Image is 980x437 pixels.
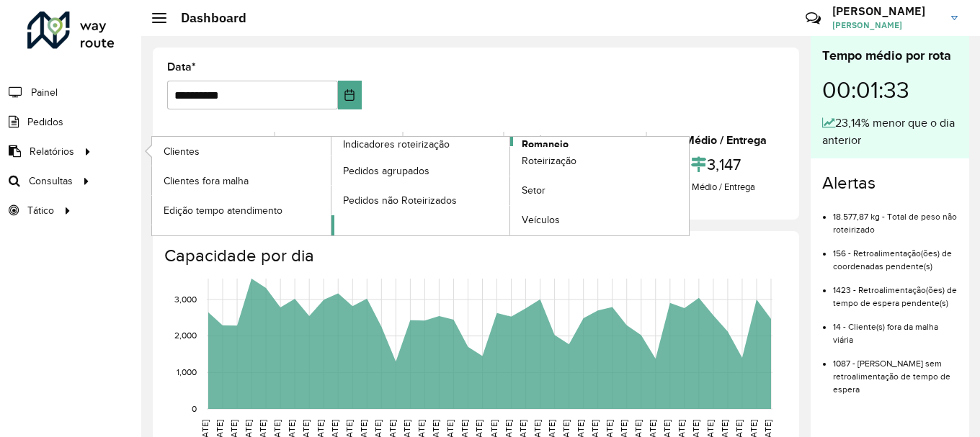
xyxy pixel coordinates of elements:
li: 1423 - Retroalimentação(ões) de tempo de espera pendente(s) [833,273,958,310]
a: Roteirização [510,147,689,176]
div: 00:01:33 [822,66,958,114]
div: Recargas [407,132,499,149]
h3: [PERSON_NAME] [832,4,940,18]
span: Indicadores roteirização [343,137,450,152]
span: Romaneio [522,137,569,152]
div: Média Capacidade [508,132,641,149]
div: Tempo médio por rota [822,46,958,66]
li: 18.577,87 kg - Total de peso não roteirizado [833,199,958,236]
text: 3,000 [174,294,197,304]
a: Indicadores roteirização [152,137,510,235]
a: Veículos [510,206,689,235]
div: Km Médio / Entrega [651,180,781,194]
div: Total de rotas [171,132,270,149]
span: Pedidos agrupados [343,163,429,179]
a: Edição tempo atendimento [152,196,331,225]
div: 23,14% menor que o dia anterior [822,114,958,149]
h4: Alertas [822,173,958,194]
text: 0 [192,404,197,413]
label: Data [167,58,196,76]
li: 14 - Cliente(s) fora da malha viária [833,310,958,346]
a: Setor [510,176,689,205]
a: Clientes fora malha [152,166,331,195]
text: 2,000 [174,331,197,341]
span: Veículos [522,212,560,227]
li: 1087 - [PERSON_NAME] sem retroalimentação de tempo de espera [833,346,958,396]
li: 156 - Retroalimentação(ões) de coordenadas pendente(s) [833,236,958,273]
h2: Dashboard [166,10,246,26]
span: Pedidos não Roteirizados [343,193,457,208]
span: Tático [27,203,54,218]
span: Relatórios [30,144,74,159]
text: 1,000 [177,367,197,377]
div: Total de entregas [279,132,398,149]
span: Setor [522,183,545,198]
a: Clientes [152,137,331,166]
span: [PERSON_NAME] [832,19,940,32]
span: Pedidos [27,114,63,130]
h4: Capacidade por dia [164,245,785,266]
span: Roteirização [522,153,576,168]
a: Pedidos agrupados [331,156,510,185]
a: Pedidos não Roteirizados [331,186,510,215]
button: Choose Date [338,81,362,109]
span: Edição tempo atendimento [164,203,282,218]
a: Contato Rápido [798,3,829,34]
span: Consultas [29,174,73,189]
span: Painel [31,85,58,100]
div: Km Médio / Entrega [651,132,781,149]
span: Clientes fora malha [164,174,249,189]
span: Clientes [164,144,200,159]
div: 3,147 [651,149,781,180]
a: Romaneio [331,137,690,235]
